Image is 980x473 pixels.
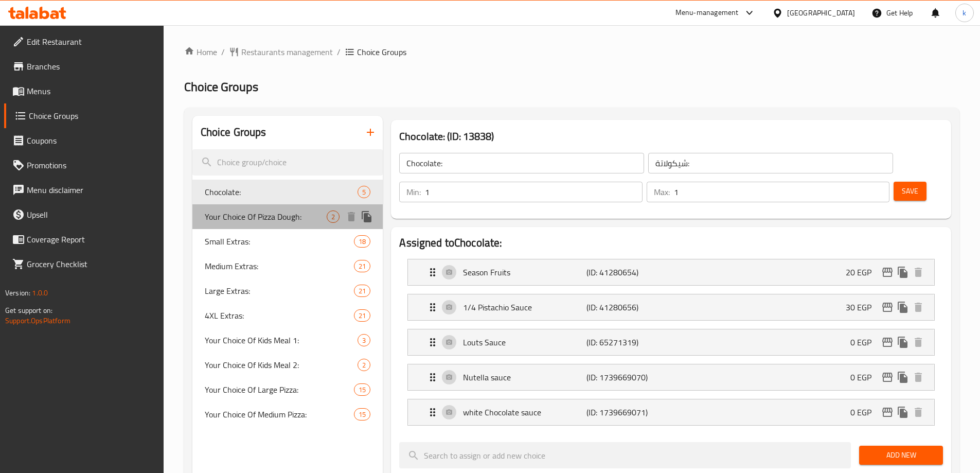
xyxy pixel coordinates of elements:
[327,211,340,223] div: Choices
[4,128,164,153] a: Coupons
[192,328,383,353] div: Your Choice Of Kids Meal 1:3
[205,260,354,272] span: Medium Extras:
[205,334,358,346] span: Your Choice Of Kids Meal 1:
[911,335,926,350] button: delete
[192,254,383,278] div: Medium Extras:21
[354,237,370,247] span: 18
[354,286,370,296] span: 21
[327,212,339,222] span: 2
[4,227,164,252] a: Coverage Report
[358,187,370,197] span: 5
[850,406,880,418] p: 0 EGP
[358,186,370,198] div: Choices
[205,359,358,371] span: Your Choice Of Kids Meal 2:
[357,46,406,58] span: Choice Groups
[911,300,926,315] button: delete
[902,185,918,198] span: Save
[846,301,880,313] p: 30 EGP
[895,265,911,280] button: duplicate
[406,186,421,198] p: Min:
[358,360,370,370] span: 2
[192,204,383,229] div: Your Choice Of Pizza Dough:2deleteduplicate
[27,60,155,73] span: Branches
[963,7,966,19] span: k
[880,335,895,350] button: edit
[408,294,934,320] div: Expand
[184,46,217,58] a: Home
[354,261,370,271] span: 21
[911,370,926,385] button: delete
[27,36,155,48] span: Edit Restaurant
[358,334,370,346] div: Choices
[4,79,164,103] a: Menus
[184,46,959,58] nav: breadcrumb
[408,399,934,425] div: Expand
[344,209,359,224] button: delete
[859,446,943,465] button: Add New
[408,329,934,355] div: Expand
[867,449,935,462] span: Add New
[463,336,586,348] p: Louts Sauce
[463,301,586,313] p: 1/4 Pistachio Sauce
[354,408,370,421] div: Choices
[408,259,934,285] div: Expand
[4,202,164,227] a: Upsell
[586,336,669,348] p: (ID: 65271319)
[654,186,670,198] p: Max:
[358,336,370,345] span: 3
[201,125,266,140] h2: Choice Groups
[192,377,383,402] div: Your Choice Of Large Pizza:15
[337,46,341,58] li: /
[911,265,926,280] button: delete
[880,265,895,280] button: edit
[895,335,911,350] button: duplicate
[4,178,164,202] a: Menu disclaimer
[880,370,895,385] button: edit
[27,134,155,147] span: Coupons
[586,266,669,278] p: (ID: 41280654)
[354,383,370,396] div: Choices
[205,285,354,297] span: Large Extras:
[850,371,880,383] p: 0 EGP
[192,149,383,176] input: search
[880,300,895,315] button: edit
[894,182,926,201] button: Save
[354,285,370,297] div: Choices
[354,311,370,321] span: 21
[192,402,383,427] div: Your Choice Of Medium Pizza:15
[911,405,926,420] button: delete
[895,370,911,385] button: duplicate
[354,260,370,272] div: Choices
[192,180,383,204] div: Chocolate:5
[4,252,164,276] a: Grocery Checklist
[586,371,669,383] p: (ID: 1739669070)
[4,153,164,178] a: Promotions
[850,336,880,348] p: 0 EGP
[399,395,943,430] li: Expand
[29,110,155,122] span: Choice Groups
[4,54,164,79] a: Branches
[399,442,851,468] input: search
[192,303,383,328] div: 4XL Extras:21
[408,364,934,390] div: Expand
[241,46,333,58] span: Restaurants management
[399,290,943,325] li: Expand
[4,103,164,128] a: Choice Groups
[463,266,586,278] p: Season Fruits
[27,85,155,97] span: Menus
[399,360,943,395] li: Expand
[787,7,855,19] div: [GEOGRAPHIC_DATA]
[880,405,895,420] button: edit
[184,75,258,98] span: Choice Groups
[205,408,354,421] span: Your Choice Of Medium Pizza:
[895,300,911,315] button: duplicate
[5,314,70,327] a: Support.OpsPlatform
[5,304,52,317] span: Get support on:
[205,211,327,223] span: Your Choice Of Pizza Dough:
[4,29,164,54] a: Edit Restaurant
[846,266,880,278] p: 20 EGP
[27,184,155,196] span: Menu disclaimer
[354,309,370,322] div: Choices
[399,128,943,145] h3: Chocolate: (ID: 13838)
[192,353,383,377] div: Your Choice Of Kids Meal 2:2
